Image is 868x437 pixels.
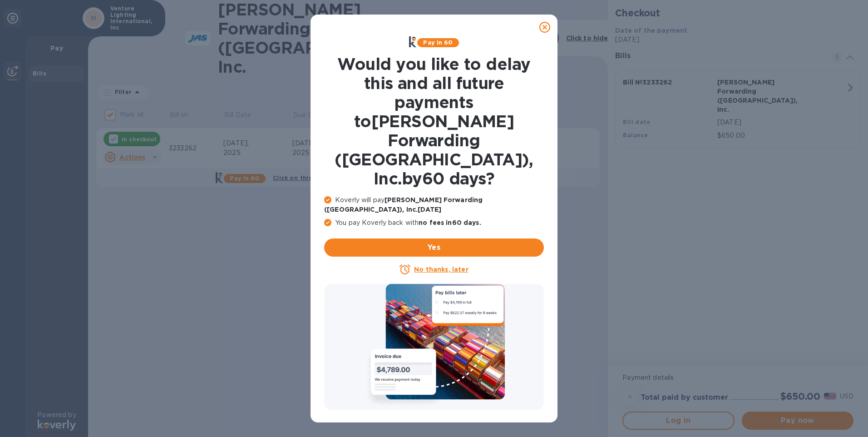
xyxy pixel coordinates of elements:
[324,195,544,214] p: Koverly will pay
[324,196,483,213] b: [PERSON_NAME] Forwarding ([GEOGRAPHIC_DATA]), Inc. [DATE]
[324,218,544,228] p: You pay Koverly back with
[324,55,544,188] h1: Would you like to delay this and all future payments to [PERSON_NAME] Forwarding ([GEOGRAPHIC_DAT...
[423,39,453,46] b: Pay in 60
[414,266,468,273] u: No thanks, later
[324,238,544,257] button: Yes
[419,219,481,226] b: no fees in 60 days .
[331,242,537,253] span: Yes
